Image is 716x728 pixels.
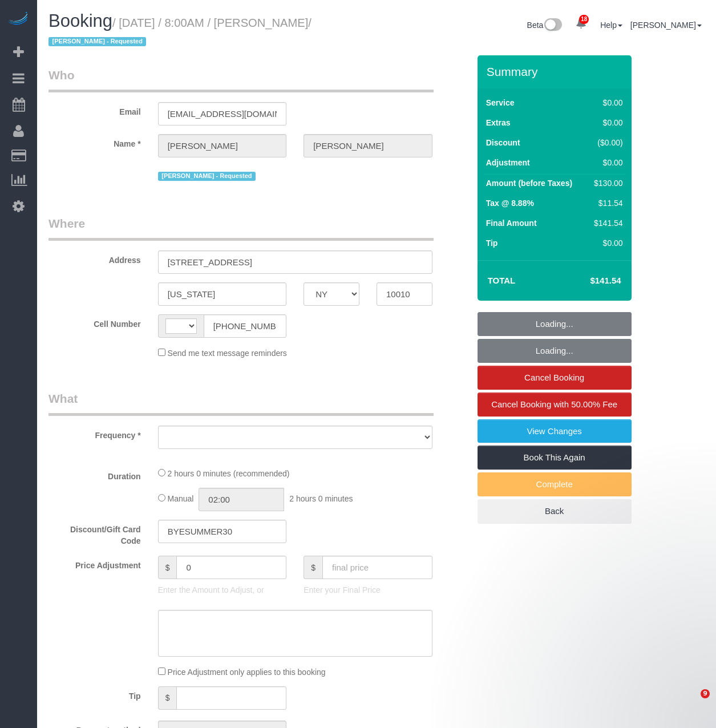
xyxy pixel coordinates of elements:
label: Service [486,97,515,108]
span: Cancel Booking with 50.00% Fee [491,399,617,409]
a: Cancel Booking with 50.00% Fee [478,393,632,416]
p: Enter the Amount to Adjust, or [158,584,287,596]
span: [PERSON_NAME] - Requested [48,37,146,46]
a: View Changes [478,419,632,443]
p: Enter your Final Price [304,584,432,596]
span: 18 [579,15,589,24]
input: First Name [158,134,287,157]
div: ($0.00) [589,137,622,148]
label: Duration [40,467,149,482]
input: Last Name [304,134,432,157]
div: $141.54 [589,217,622,229]
iframe: Intercom live chat [677,689,705,717]
a: [PERSON_NAME] [630,21,702,30]
span: $ [304,556,322,579]
span: $ [158,686,177,710]
img: New interface [543,18,562,33]
strong: Total [488,276,516,285]
span: 2 hours 0 minutes [289,494,353,503]
legend: Where [48,215,434,241]
span: 2 hours 0 minutes (recommended) [168,469,290,478]
small: / [DATE] / 8:00AM / [PERSON_NAME] [48,17,312,48]
legend: What [48,390,434,416]
label: Tip [40,686,149,702]
span: Manual [168,494,194,503]
label: Address [40,250,149,266]
a: Help [600,21,622,30]
legend: Who [48,67,434,92]
div: $130.00 [589,177,622,189]
label: Extras [486,117,511,128]
label: Tip [486,237,498,249]
a: Beta [527,21,563,30]
label: Final Amount [486,217,537,229]
input: Cell Number [204,314,287,338]
img: Automaid Logo [7,11,30,27]
label: Name * [40,134,149,149]
span: / [48,17,312,48]
a: Back [478,499,632,523]
span: Booking [48,11,112,31]
input: Email [158,102,287,126]
div: $0.00 [589,237,622,249]
a: Book This Again [478,446,632,470]
input: City [158,282,287,306]
div: $0.00 [589,157,622,168]
span: Price Adjustment only applies to this booking [168,668,326,677]
label: Tax @ 8.88% [486,197,534,209]
span: $ [158,556,177,579]
label: Email [40,102,149,118]
a: 18 [570,11,592,37]
label: Cell Number [40,314,149,330]
span: [PERSON_NAME] - Requested [158,172,256,181]
h3: Summary [487,65,626,78]
label: Amount (before Taxes) [486,177,572,189]
a: Cancel Booking [478,366,632,390]
input: Zip Code [377,282,432,306]
div: $0.00 [589,97,622,108]
label: Price Adjustment [40,556,149,571]
span: 9 [701,689,710,698]
label: Frequency * [40,426,149,441]
input: final price [322,556,432,579]
div: $11.54 [589,197,622,209]
span: Send me text message reminders [168,349,287,358]
div: $0.00 [589,117,622,128]
h4: $141.54 [556,276,621,286]
label: Discount/Gift Card Code [40,520,149,547]
label: Adjustment [486,157,530,168]
label: Discount [486,137,520,148]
